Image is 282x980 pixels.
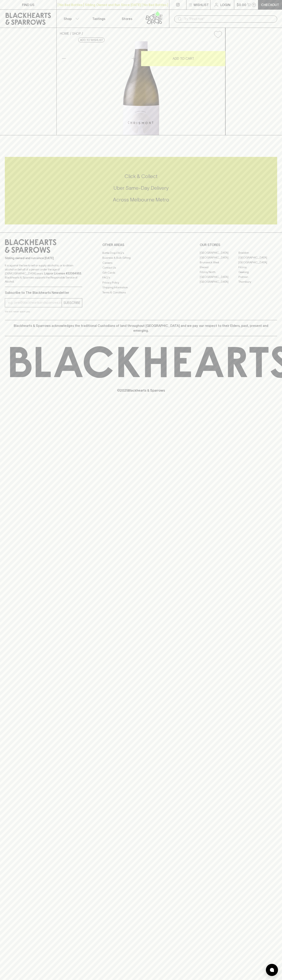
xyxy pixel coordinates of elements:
a: Careers [102,260,180,265]
a: Tastings [85,10,113,28]
p: ADD TO CART [173,56,194,61]
a: Business & Bulk Gifting [102,255,180,260]
a: Shipping Information [102,285,180,290]
button: Add to wishlist [78,38,105,42]
p: OUR STORES [200,242,277,247]
a: Prahran [238,275,277,279]
a: Thornbury [238,279,277,284]
input: e.g. jane@blackheartsandsparrows.com.au [8,299,62,306]
a: Bottle Drop FAQ's [102,250,180,255]
p: Stores [122,16,132,21]
p: $0.00 [237,2,246,7]
p: Login [220,2,230,7]
p: Subscribe to The Blackhearts Newsletter [5,290,82,295]
div: Call to action block [5,157,277,224]
a: Privacy Policy [102,280,180,285]
p: Sibling owned and run since [DATE] [5,256,82,260]
a: Gift Cards [102,270,180,275]
h5: Uber Same-Day Delivery [5,185,277,191]
a: [GEOGRAPHIC_DATA] [200,279,238,284]
p: Wishlist [194,2,209,7]
h5: Across Melbourne Metro [5,196,277,203]
a: FAQ's [102,275,180,280]
p: Tastings [92,16,105,21]
button: SUBSCRIBE [62,298,82,307]
p: Blackhearts & Sparrows acknowledges the traditional Custodians of land throughout [GEOGRAPHIC_DAT... [8,323,274,333]
p: SUBSCRIBE [63,300,80,305]
a: [GEOGRAPHIC_DATA] [200,255,238,260]
img: 38961.png [57,41,225,135]
a: [GEOGRAPHIC_DATA] [238,260,277,265]
p: Shop [64,16,72,21]
input: Try "Pinot noir" [184,16,274,22]
a: Fitzroy North [200,270,238,275]
a: Stores [113,10,141,28]
strong: Liquor License #32064953 [44,272,81,275]
p: We will never spam you [5,310,82,314]
button: ADD TO CART [141,51,225,66]
a: Fitzroy [238,265,277,270]
a: Elwood [200,265,238,270]
p: Checkout [261,2,279,7]
a: Contact Us [102,265,180,270]
a: Brunswick West [200,260,238,265]
button: Add to wishlist [212,29,224,40]
a: SHOP [72,32,81,35]
a: [GEOGRAPHIC_DATA] [200,250,238,255]
a: [GEOGRAPHIC_DATA] [200,275,238,279]
button: Shop [57,10,85,28]
a: Geelong [238,270,277,275]
h5: Click & Collect [5,173,277,180]
a: Braddon [238,250,277,255]
p: FIND US [22,2,34,7]
img: bubble-icon [270,968,274,972]
a: HOME [60,32,69,35]
p: It is against the law to sell or supply alcohol to, or to obtain alcohol on behalf of a person un... [5,263,82,284]
p: 0 [253,4,255,6]
a: Terms & Conditions [102,290,180,295]
a: [GEOGRAPHIC_DATA] [238,255,277,260]
p: OTHER AREAS [102,242,180,247]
